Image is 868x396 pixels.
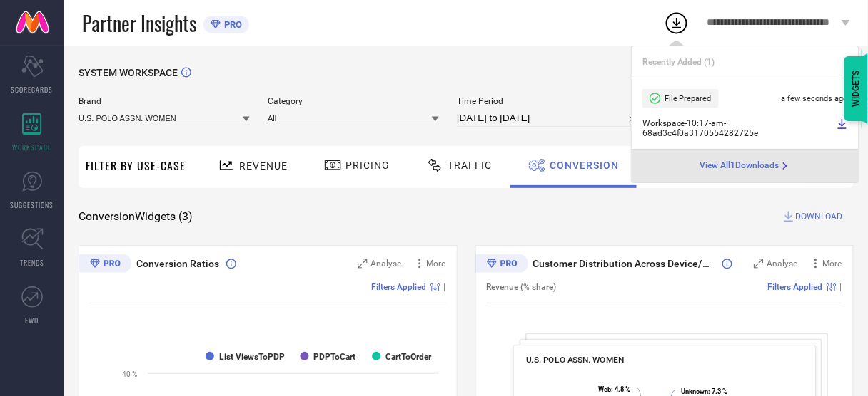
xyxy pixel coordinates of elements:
[122,370,137,378] text: 40 %
[268,96,439,106] span: Category
[681,387,727,395] text: : 7.3 %
[767,259,798,269] span: Analyse
[598,385,630,393] text: : 4.8 %
[372,282,427,292] span: Filters Applied
[79,209,193,224] span: Conversion Widgets ( 3 )
[665,94,712,103] span: File Prepared
[385,352,432,362] text: CartToOrder
[550,160,619,171] span: Conversion
[700,160,791,172] a: View All1Downloads
[526,355,625,365] span: U.S. POLO ASSN. WOMEN
[444,282,446,292] span: |
[20,257,44,268] span: TRENDS
[840,282,842,292] span: |
[26,315,39,325] span: FWD
[768,282,823,292] span: Filters Applied
[681,387,708,395] tspan: Unknown
[219,352,285,362] text: List ViewsToPDP
[664,10,690,36] div: Open download list
[700,160,791,172] div: Open download page
[754,259,764,269] svg: Zoom
[79,96,250,106] span: Brand
[11,84,54,95] span: SCORECARDS
[457,110,642,127] input: Select time period
[700,160,779,172] span: View All 1 Downloads
[86,157,186,174] span: Filter By Use-Case
[371,259,402,269] span: Analyse
[79,254,131,276] div: Premium
[796,209,843,224] span: DOWNLOAD
[837,118,848,138] a: Download
[487,282,557,292] span: Revenue (% share)
[82,9,196,38] span: Partner Insights
[782,94,848,103] span: a few seconds ago
[345,160,390,171] span: Pricing
[136,258,219,269] span: Conversion Ratios
[239,160,288,172] span: Revenue
[598,385,611,393] tspan: Web
[314,352,356,362] text: PDPToCart
[221,19,242,30] span: PRO
[533,258,716,269] span: Customer Distribution Across Device/OS
[642,57,715,67] span: Recently Added ( 1 )
[475,254,528,276] div: Premium
[642,118,833,138] span: Workspace - 10:17-am - 68ad3c4f0a3170554282725e
[427,259,446,269] span: More
[823,259,842,269] span: More
[13,142,52,152] span: WORKSPACE
[448,160,492,171] span: Traffic
[457,96,642,106] span: Time Period
[358,259,368,269] svg: Zoom
[11,199,54,210] span: SUGGESTIONS
[79,67,178,78] span: SYSTEM WORKSPACE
